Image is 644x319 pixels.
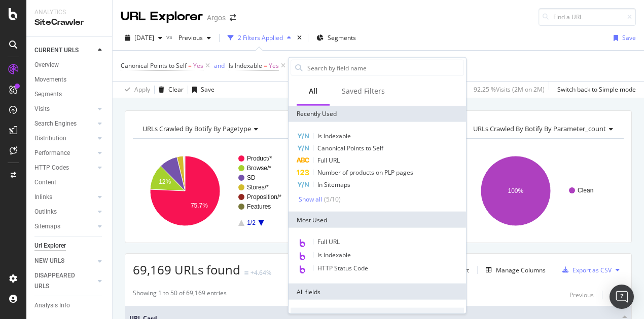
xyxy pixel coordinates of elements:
[193,59,203,73] span: Yes
[34,163,95,173] a: HTTP Codes
[496,266,546,274] div: Manage Columns
[34,300,70,311] div: Analysis Info
[299,195,322,203] div: Show all
[34,45,95,56] a: CURRENT URLS
[34,256,64,266] div: NEW URLS
[133,289,227,301] div: Showing 1 to 50 of 69,169 entries
[142,124,251,133] span: URLs Crawled By Botify By pagetype
[539,8,636,26] input: Find a URL
[317,168,413,177] span: Number of products on PLP pages
[34,256,95,266] a: NEW URLS
[34,207,95,217] a: Outlinks
[34,17,104,28] div: SiteCrawler
[558,262,612,278] button: Export as CSV
[247,184,269,191] text: Stores/*
[34,177,56,188] div: Content
[34,74,105,85] a: Movements
[610,30,636,46] button: Save
[134,33,154,42] span: 2025 Oct. 1st
[247,174,256,181] text: SD
[34,45,79,56] div: CURRENT URLS
[289,106,466,122] div: Recently Used
[34,89,62,100] div: Segments
[247,193,281,201] text: Proposition/*
[34,163,69,173] div: HTTP Codes
[34,133,95,144] a: Distribution
[508,187,523,194] text: 100%
[463,147,621,235] svg: A chart.
[573,266,612,274] div: Export as CSV
[188,82,214,98] button: Save
[34,8,104,17] div: Analytics
[34,221,95,232] a: Sitemaps
[34,207,57,217] div: Outlinks
[121,8,203,25] div: URL Explorer
[312,30,360,46] button: Segments
[34,104,95,114] a: Visits
[569,289,594,301] button: Previous
[230,14,236,21] div: arrow-right-arrow-left
[34,221,60,232] div: Sitemaps
[34,192,52,203] div: Inlinks
[34,133,66,144] div: Distribution
[133,147,291,235] svg: A chart.
[34,270,95,292] a: DISAPPEARED URLS
[140,121,284,137] h4: URLs Crawled By Botify By pagetype
[121,30,166,46] button: [DATE]
[317,237,340,246] span: Full URL
[207,13,226,23] div: Argos
[247,155,272,162] text: Product/*
[224,30,295,46] button: 2 Filters Applied
[317,180,350,189] span: In Sitemaps
[482,264,546,276] button: Manage Columns
[174,33,203,42] span: Previous
[34,192,95,203] a: Inlinks
[229,61,262,70] span: Is Indexable
[34,104,50,114] div: Visits
[214,61,225,70] button: and
[134,85,150,94] div: Apply
[622,33,636,42] div: Save
[251,268,271,277] div: +4.64%
[166,32,174,41] span: vs
[121,61,187,70] span: Canonical Points to Self
[34,118,95,129] a: Search Engines
[328,33,356,42] span: Segments
[288,60,328,72] button: Add Filter
[34,241,105,251] a: Url Explorer
[342,86,385,96] div: Saved Filters
[34,74,66,85] div: Movements
[174,30,215,46] button: Previous
[553,82,636,98] button: Switch back to Simple mode
[191,202,208,209] text: 75.7%
[238,33,283,42] div: 2 Filters Applied
[34,148,95,158] a: Performance
[168,85,184,94] div: Clear
[317,132,351,140] span: Is Indexable
[295,33,304,43] div: times
[289,284,466,300] div: All fields
[34,241,66,251] div: Url Explorer
[317,156,340,165] span: Full URL
[578,187,593,194] text: Clean
[159,178,171,185] text: 12%
[247,203,271,210] text: Features
[317,144,383,152] span: Canonical Points to Self
[34,148,70,158] div: Performance
[188,61,192,70] span: =
[309,86,317,96] div: All
[155,82,184,98] button: Clear
[34,60,59,70] div: Overview
[244,271,248,274] img: Equal
[34,60,105,70] a: Overview
[322,195,341,204] div: ( 5 / 10 )
[610,285,634,309] div: Open Intercom Messenger
[247,219,256,226] text: 1/2
[569,291,594,299] div: Previous
[34,300,105,311] a: Analysis Info
[201,85,214,94] div: Save
[474,85,545,94] div: 92.25 % Visits ( 2M on 2M )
